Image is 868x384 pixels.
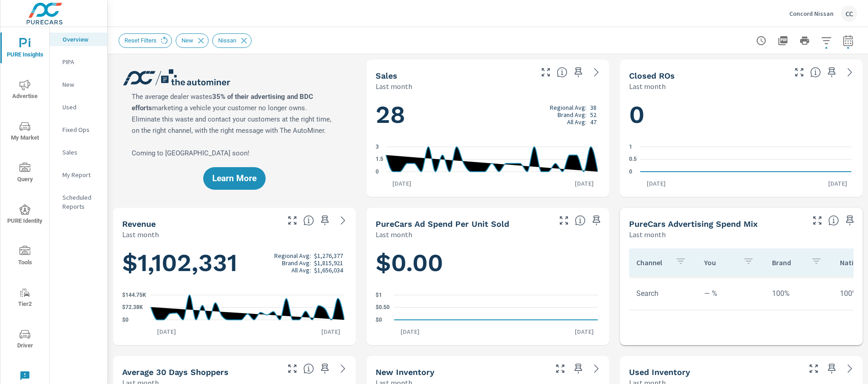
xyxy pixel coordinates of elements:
h1: 28 [376,99,600,130]
p: 38 [590,104,596,111]
p: [DATE] [151,327,182,336]
span: Save this to your personalized report [589,213,604,228]
p: Last month [629,81,666,92]
span: Number of vehicles sold by the dealership over the selected date range. [Source: This data is sou... [557,67,568,78]
text: $72.38K [122,304,143,311]
button: Make Fullscreen [539,65,553,80]
button: Make Fullscreen [285,213,300,228]
div: Sales [50,145,107,159]
td: — % [697,282,765,305]
h5: Used Inventory [629,367,690,377]
a: See more details in report [843,361,857,376]
button: Make Fullscreen [810,213,825,228]
div: Reset Filters [119,33,172,48]
p: [DATE] [386,179,418,188]
text: 0 [376,169,379,175]
h1: 0 [629,99,854,130]
span: New [176,37,199,44]
span: Reset Filters [119,37,162,44]
span: Save this to your personalized report [571,361,586,376]
div: Used [50,100,107,114]
text: $1 [376,292,382,298]
p: [DATE] [315,327,347,336]
button: Make Fullscreen [792,65,806,80]
button: Select Date Range [839,32,857,50]
p: Sales [62,148,100,157]
text: $0 [122,317,129,323]
button: Make Fullscreen [285,361,300,376]
p: Regional Avg: [274,252,311,259]
p: 52 [590,111,596,118]
p: Brand Avg: [282,259,311,267]
p: New [62,80,100,89]
p: All Avg: [291,267,311,274]
p: My Report [62,170,100,179]
a: See more details in report [336,361,350,376]
span: Nissan [213,37,242,44]
p: Scheduled Reports [62,193,100,211]
div: New [50,78,107,91]
a: See more details in report [336,213,350,228]
p: Last month [376,229,412,240]
p: [DATE] [640,179,672,188]
p: $1,815,921 [314,259,343,267]
p: $1,656,034 [314,267,343,274]
text: $144.75K [122,292,146,298]
text: 1 [629,144,632,150]
h5: PureCars Ad Spend Per Unit Sold [376,219,509,229]
span: Save this to your personalized report [825,65,839,80]
a: See more details in report [589,65,604,80]
button: Make Fullscreen [553,361,568,376]
p: [DATE] [394,327,426,336]
h5: New Inventory [376,367,434,377]
p: [DATE] [822,179,854,188]
a: See more details in report [589,361,604,376]
div: CC [841,5,857,22]
p: $1,276,377 [314,252,343,259]
p: Concord Nissan [789,9,834,18]
p: [DATE] [568,327,600,336]
p: 47 [590,118,596,126]
p: Fixed Ops [62,125,100,134]
a: See more details in report [843,65,857,80]
p: Channel [636,258,668,267]
span: This table looks at how you compare to the amount of budget you spend per channel as opposed to y... [828,215,839,226]
p: Used [62,103,100,112]
h5: Revenue [122,219,156,229]
button: Learn More [203,167,266,190]
div: Scheduled Reports [50,191,107,213]
div: PIPA [50,55,107,69]
span: PURE Insights [3,38,47,60]
span: Driver [3,329,47,351]
p: All Avg: [567,118,587,126]
span: Save this to your personalized report [843,213,857,228]
p: Regional Avg: [550,104,587,111]
h1: $1,102,331 [122,248,347,278]
button: Make Fullscreen [557,213,571,228]
span: Save this to your personalized report [825,361,839,376]
span: Save this to your personalized report [318,361,332,376]
span: Number of Repair Orders Closed by the selected dealership group over the selected time range. [So... [810,67,821,78]
h5: Closed ROs [629,71,675,80]
p: Brand Avg: [558,111,587,118]
span: PURE Identity [3,204,47,226]
span: Save this to your personalized report [318,213,332,228]
button: Make Fullscreen [806,361,821,376]
span: Tier2 [3,287,47,309]
td: 100% [765,282,833,305]
div: Fixed Ops [50,123,107,136]
td: Search [629,282,697,305]
span: Average cost of advertising per each vehicle sold at the dealer over the selected date range. The... [575,215,586,226]
p: You [704,258,736,267]
p: [DATE] [568,179,600,188]
h5: Sales [376,71,397,80]
span: A rolling 30 day total of daily Shoppers on the dealership website, averaged over the selected da... [303,363,314,374]
text: 0 [629,169,632,175]
h5: Average 30 Days Shoppers [122,367,229,377]
span: Query [3,163,47,185]
p: Last month [122,229,159,240]
span: Tools [3,246,47,268]
h5: PureCars Advertising Spend Mix [629,219,758,229]
p: Last month [629,229,666,240]
p: Brand [772,258,804,267]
